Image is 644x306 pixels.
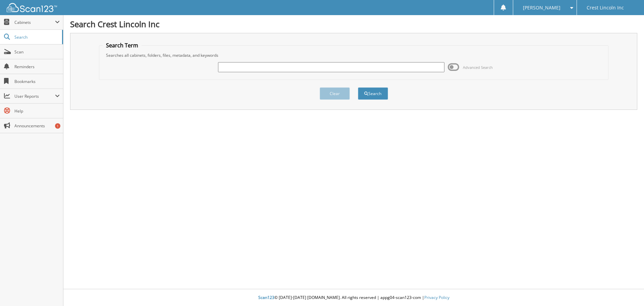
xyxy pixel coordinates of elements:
div: © [DATE]-[DATE] [DOMAIN_NAME]. All rights reserved | appg04-scan123-com | [63,290,644,306]
span: Help [14,108,60,114]
span: Cabinets [14,19,55,25]
span: [PERSON_NAME] [523,6,560,10]
span: Scan [14,49,60,55]
button: Search [358,87,388,100]
img: scan123-logo-white.svg [7,3,57,12]
span: User Reports [14,93,55,99]
span: Search [14,34,59,40]
span: Advanced Search [463,65,493,70]
div: 1 [55,123,60,129]
span: Scan123 [258,295,274,300]
span: Bookmarks [14,79,60,84]
legend: Search Term [103,42,142,49]
div: Searches all cabinets, folders, files, metadata, and keywords [103,52,605,58]
h1: Search Crest Lincoln Inc [70,18,637,30]
span: Reminders [14,64,60,70]
button: Clear [320,87,350,100]
span: Crest Lincoln Inc [587,6,624,10]
a: Privacy Policy [424,295,449,300]
span: Announcements [14,123,60,129]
